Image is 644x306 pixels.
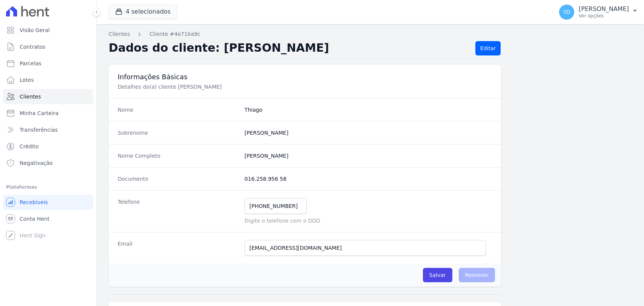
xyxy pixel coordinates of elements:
p: Ver opções [579,13,629,19]
a: Conta Hent [3,211,93,226]
dt: Documento [118,175,238,183]
button: YD [PERSON_NAME] Ver opções [553,2,644,23]
h2: Dados do cliente: [PERSON_NAME] [109,41,469,55]
span: Remover [459,268,495,282]
span: YD [563,9,570,15]
a: Minha Carteira [3,106,93,121]
a: Transferências [3,122,93,137]
span: Minha Carteira [20,109,58,117]
span: Transferências [20,126,58,134]
dd: 016.258.956 58 [244,175,492,183]
a: Lotes [3,72,93,88]
a: Cliente #4e71ba9c [149,30,200,38]
dt: Nome [118,106,238,114]
p: [PERSON_NAME] [579,5,629,13]
dd: [PERSON_NAME] [244,129,492,137]
a: Recebíveis [3,195,93,210]
p: Digite o telefone com o DDD [244,217,492,225]
a: Clientes [3,89,93,104]
button: 4 selecionados [109,5,177,19]
a: Contratos [3,39,93,54]
dd: [PERSON_NAME] [244,152,492,160]
p: Detalhes do(a) cliente [PERSON_NAME] [118,83,371,91]
span: Conta Hent [20,215,49,223]
dt: Nome Completo [118,152,238,160]
a: Visão Geral [3,23,93,38]
dt: Email [118,240,238,256]
dt: Sobrenome [118,129,238,137]
span: Visão Geral [20,26,50,34]
input: Salvar [423,268,452,282]
a: Parcelas [3,56,93,71]
a: Crédito [3,139,93,154]
span: Clientes [20,93,41,100]
a: Editar [475,41,501,55]
nav: Breadcrumb [109,30,632,38]
span: Parcelas [20,60,41,67]
span: Recebíveis [20,198,48,206]
dt: Telefone [118,198,238,225]
div: Plataformas [6,183,90,192]
a: Negativação [3,155,93,171]
span: Contratos [20,43,45,51]
dd: Thiago [244,106,492,114]
span: Lotes [20,76,34,84]
span: Crédito [20,143,39,150]
h3: Informações Básicas [118,72,492,81]
a: Clientes [109,30,130,38]
span: Negativação [20,159,53,167]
